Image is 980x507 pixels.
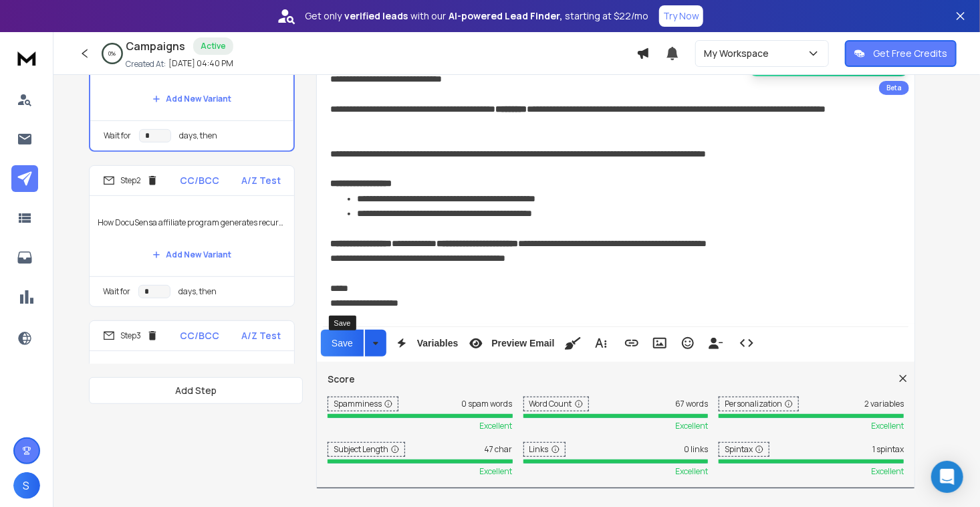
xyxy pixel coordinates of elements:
[193,37,233,55] div: Active
[931,461,963,493] div: Open Intercom Messenger
[328,442,405,457] span: Subject Length
[180,174,220,187] p: CC/BCC
[463,330,557,357] button: Preview Email
[684,444,708,455] span: 0 links
[414,338,461,349] span: Variables
[719,442,769,457] span: Spintax
[98,204,286,241] p: How DocuSensa affiliate program generates recurring income
[329,316,356,330] div: Save
[719,397,799,411] span: Personalization
[659,5,703,27] button: Try Now
[178,286,217,297] p: days, then
[845,40,957,67] button: Get Free Credits
[675,399,708,409] span: 67 words
[480,421,513,431] span: excellent
[663,9,699,23] p: Try Now
[179,130,217,141] p: days, then
[704,47,774,60] p: My Workspace
[864,399,904,409] span: 2 variables
[485,444,513,455] span: 47 char
[305,9,648,23] p: Get only with our starting at $22/mo
[241,174,281,187] p: A/Z Test
[449,9,562,23] strong: AI-powered Lead Finder,
[103,175,158,187] div: Step 2
[523,397,589,411] span: Word Count
[523,442,566,457] span: Links
[480,466,513,477] span: excellent
[389,330,461,357] button: Variables
[142,86,242,112] button: Add New Variant
[675,421,708,431] span: excellent
[489,338,557,349] span: Preview Email
[98,359,286,397] p: DocuSensa affiliate program - final follow-up
[328,397,398,411] span: Spamminess
[872,444,904,455] span: 1 spintax
[13,472,40,499] button: S
[103,286,130,297] p: Wait for
[321,330,364,357] button: Save
[104,130,131,141] p: Wait for
[142,241,242,268] button: Add New Variant
[619,330,644,357] button: Insert Link (Ctrl+K)
[13,45,40,70] img: logo
[560,330,586,357] button: Clean HTML
[126,38,185,54] h1: Campaigns
[89,377,303,404] button: Add Step
[588,330,614,357] button: More Text
[675,330,701,357] button: Emoticons
[647,330,672,357] button: Insert Image (Ctrl+P)
[675,466,708,477] span: excellent
[126,59,166,70] p: Created At:
[462,399,513,409] span: 0 spam words
[241,329,281,342] p: A/Z Test
[168,58,233,69] p: [DATE] 04:40 PM
[734,330,759,357] button: Code View
[703,330,729,357] button: Insert Unsubscribe Link
[871,466,904,477] span: excellent
[180,329,220,342] p: CC/BCC
[89,320,295,432] li: Step3CC/BCCA/Z TestDocuSensa affiliate program - final follow-upAdd New Variant
[103,330,158,342] div: Step 3
[344,9,408,23] strong: verified leads
[879,81,909,95] div: Beta
[89,165,295,307] li: Step2CC/BCCA/Z TestHow DocuSensa affiliate program generates recurring incomeAdd New VariantWait ...
[109,49,116,58] p: 0 %
[873,47,947,60] p: Get Free Credits
[328,373,904,386] h3: Score
[871,421,904,431] span: excellent
[89,9,295,152] li: Step1CC/BCCA/Z TestDocument automation affiliate program 30% gainAdd New VariantWait fordays, then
